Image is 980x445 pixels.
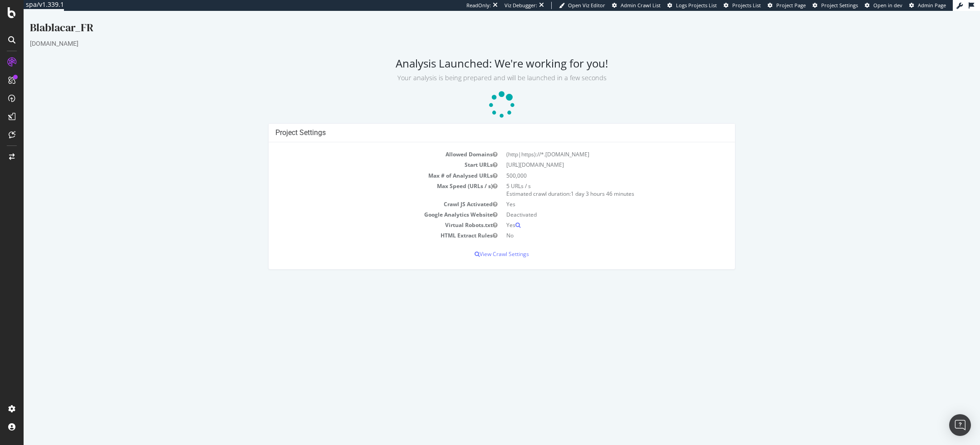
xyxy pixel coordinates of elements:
[252,160,478,170] td: Max # of Analysed URLs
[252,170,478,188] td: Max Speed (URLs / s)
[252,149,478,159] td: Start URLs
[478,198,705,209] td: Deactivated
[252,188,478,198] td: Crawl JS Activated
[478,138,705,149] td: (http|https)://*.[DOMAIN_NAME]
[732,2,761,9] span: Projects List
[252,138,478,149] td: Allowed Domains
[466,2,491,9] div: ReadOnly:
[478,149,705,159] td: [URL][DOMAIN_NAME]
[505,2,537,9] div: Viz Debugger:
[865,2,902,9] a: Open in dev
[621,2,661,9] span: Admin Crawl List
[6,46,950,72] h2: Analysis Launched: We're working for you!
[568,2,605,9] span: Open Viz Editor
[612,2,661,9] a: Admin Crawl List
[252,117,705,126] h4: Project Settings
[813,2,858,9] a: Project Settings
[252,239,705,247] p: View Crawl Settings
[667,2,717,9] a: Logs Projects List
[909,2,946,9] a: Admin Page
[478,219,705,230] td: No
[374,63,583,71] small: Your analysis is being prepared and will be launched in a few seconds
[6,9,950,28] div: Blablacar_FR
[776,2,806,9] span: Project Page
[478,170,705,188] td: 5 URLs / s Estimated crawl duration:
[478,209,705,219] td: Yes
[478,160,705,170] td: 500,000
[676,2,717,9] span: Logs Projects List
[949,414,971,436] div: Open Intercom Messenger
[821,2,858,9] span: Project Settings
[478,188,705,198] td: Yes
[252,209,478,219] td: Virtual Robots.txt
[768,2,806,9] a: Project Page
[547,179,611,187] span: 1 day 3 hours 46 minutes
[873,2,902,9] span: Open in dev
[559,2,605,9] a: Open Viz Editor
[6,28,950,37] div: [DOMAIN_NAME]
[724,2,761,9] a: Projects List
[918,2,946,9] span: Admin Page
[252,219,478,230] td: HTML Extract Rules
[252,198,478,209] td: Google Analytics Website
